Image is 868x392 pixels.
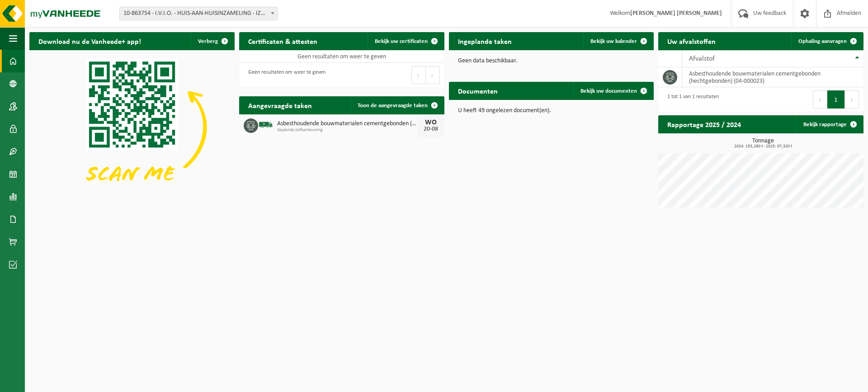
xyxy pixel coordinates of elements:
[191,32,234,50] button: Verberg
[449,32,521,50] h2: Ingeplande taken
[590,38,637,44] span: Bekijk uw kalender
[350,96,443,114] a: Toon de aangevraagde taken
[258,117,274,132] img: BL-SO-LV
[449,82,507,99] h2: Documenten
[422,126,440,132] div: 20-08
[658,32,725,50] h2: Uw afvalstoffen
[239,32,326,50] h2: Certificaten & attesten
[458,108,645,114] p: U heeft 49 ongelezen document(en).
[458,58,645,64] p: Geen data beschikbaar.
[813,90,827,109] button: Previous
[375,38,428,44] span: Bekijk uw certificaten
[796,115,863,133] a: Bekijk rapportage
[658,115,750,133] h2: Rapportage 2025 / 2024
[120,7,277,20] span: 10-863754 - I.V.I.O. - HUIS-AAN-HUISINZAMELING - IZEGEM
[426,66,440,84] button: Next
[827,90,845,109] button: 1
[198,38,218,44] span: Verberg
[422,119,440,126] div: WO
[244,65,325,85] div: Geen resultaten om weer te geven
[119,7,278,20] span: 10-863754 - I.V.I.O. - HUIS-AAN-HUISINZAMELING - IZEGEM
[791,32,863,50] a: Ophaling aanvragen
[277,120,417,128] span: Asbesthoudende bouwmaterialen cementgebonden (hechtgebonden)
[663,138,863,149] h3: Tonnage
[663,144,863,149] span: 2024: 153,280 t - 2025: 97,320 t
[663,90,719,109] div: 1 tot 1 van 1 resultaten
[277,128,417,133] span: Geplande zelfaanlevering
[358,103,428,109] span: Toon de aangevraagde taken
[630,10,722,17] strong: [PERSON_NAME] [PERSON_NAME]
[368,32,443,50] a: Bekijk uw certificaten
[573,82,653,100] a: Bekijk uw documenten
[845,90,859,109] button: Next
[239,50,444,63] td: Geen resultaten om weer te geven
[411,66,426,84] button: Previous
[580,88,637,94] span: Bekijk uw documenten
[239,96,321,114] h2: Aangevraagde taken
[29,50,235,204] img: Download de VHEPlus App
[29,32,150,50] h2: Download nu de Vanheede+ app!
[583,32,653,50] a: Bekijk uw kalender
[798,38,847,44] span: Ophaling aanvragen
[689,55,715,62] span: Afvalstof
[682,67,863,87] td: asbesthoudende bouwmaterialen cementgebonden (hechtgebonden) (04-000023)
